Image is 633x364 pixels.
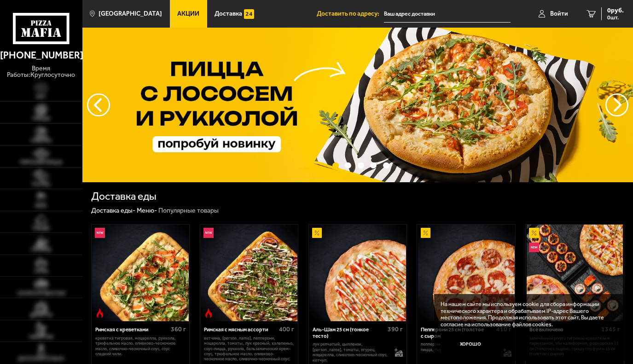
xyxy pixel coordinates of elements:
[421,228,430,237] img: Акционный
[92,225,189,321] img: Римская с креветками
[421,327,494,339] div: Пепперони 25 см (толстое с сыром)
[244,9,254,19] img: 15daf4d41897b9f0e9f617042186c801.svg
[95,308,105,318] img: Острое блюдо
[91,207,135,214] a: Доставка еды-
[309,225,407,321] a: АкционныйАль-Шам 25 см (тонкое тесто)
[527,225,623,321] img: Всё включено
[383,162,389,169] button: точки переключения
[215,11,242,17] span: Доставка
[550,11,568,17] span: Войти
[313,327,386,339] div: Аль-Шам 25 см (тонкое тесто)
[279,325,294,333] span: 400 г
[607,15,624,20] span: 0 шт.
[171,325,186,333] span: 360 г
[529,243,539,252] img: Новинка
[91,191,157,202] h1: Доставка еды
[332,162,339,169] button: точки переключения
[95,335,186,357] p: креветка тигровая, моцарелла, руккола, трюфельное масло, оливково-чесночное масло, сливочно-чесно...
[92,225,189,321] a: НовинкаОстрое блюдоРимская с креветками
[358,162,364,169] button: точки переключения
[607,7,624,14] span: 0 руб.
[441,335,500,354] button: Хорошо
[526,225,623,321] a: АкционныйНовинкаВсё включено
[158,207,219,215] div: Популярные товары
[99,11,162,17] span: [GEOGRAPHIC_DATA]
[95,228,105,237] img: Новинка
[605,93,628,116] button: предыдущий
[370,162,377,169] button: точки переключения
[203,228,213,237] img: Новинка
[204,335,295,362] p: ветчина, [PERSON_NAME], пепперони, моцарелла, томаты, лук красный, халапеньо, соус-пицца, руккола...
[87,93,110,116] button: следующий
[384,6,511,23] input: Ваш адрес доставки
[201,225,297,321] img: Римская с мясным ассорти
[177,11,199,17] span: Акции
[137,207,157,214] a: Меню-
[312,228,322,237] img: Акционный
[95,327,168,333] div: Римская с креветками
[200,225,298,321] a: НовинкаОстрое блюдоРимская с мясным ассорти
[529,228,539,237] img: Акционный
[203,308,213,318] img: Острое блюдо
[313,341,388,363] p: лук репчатый, цыпленок, [PERSON_NAME], томаты, огурец, моцарелла, сливочно-чесночный соус, кетчуп.
[309,225,406,321] img: Аль-Шам 25 см (тонкое тесто)
[345,162,351,169] button: точки переключения
[417,225,515,321] a: АкционныйПепперони 25 см (толстое с сыром)
[204,327,277,333] div: Римская с мясным ассорти
[388,325,403,333] span: 390 г
[421,341,496,352] p: пепперони, [PERSON_NAME], соус-пицца, сыр пармезан (на борт).
[441,301,612,328] p: На нашем сайте мы используем cookie для сбора информации технического характера и обрабатываем IP...
[317,11,384,17] span: Доставить по адресу:
[418,225,515,321] img: Пепперони 25 см (толстое с сыром)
